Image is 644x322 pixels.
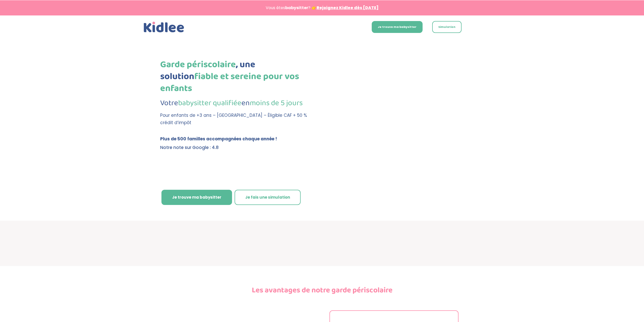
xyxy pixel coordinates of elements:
[160,112,307,126] span: Pour enfants de +3 ans – [GEOGRAPHIC_DATA] – Éligible CAF + 50 % crédit d’impôt
[160,97,178,109] span: Votre
[207,167,264,177] img: Atelier thematique
[160,144,313,151] p: Notre note sur Google : 4.8
[142,21,185,34] a: Kidlee Logo
[311,230,334,253] img: Sybel
[160,167,200,177] img: Anniversaire
[325,26,329,29] img: Français
[160,57,255,84] span: , une solution
[161,190,232,205] a: Je trouve ma babysitter
[317,5,379,11] a: Rejoignez Kidlee dès [DATE]
[142,21,185,34] img: logo_kidlee_bleu
[250,97,303,109] span: moins de 5 jours
[160,136,277,142] b: Plus de 500 familles accompagnées chaque année !
[252,284,392,296] b: Les avantages de notre garde périscolaire
[285,5,308,11] strong: babysitter
[241,97,250,109] span: en
[259,153,309,164] img: Mercredi
[266,5,379,11] span: Vous êtes ? 👉
[160,153,204,163] img: Sortie decole
[372,21,423,33] a: Je trouve ma babysitter
[160,57,299,96] span: Garde périscolaire fiable et sereine pour vos enfants
[235,190,301,205] a: Je fais une simulation
[178,97,241,109] span: babysitter qualifiée
[272,167,306,178] img: Thematique
[432,21,462,33] a: Simulation
[208,153,256,163] img: weekends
